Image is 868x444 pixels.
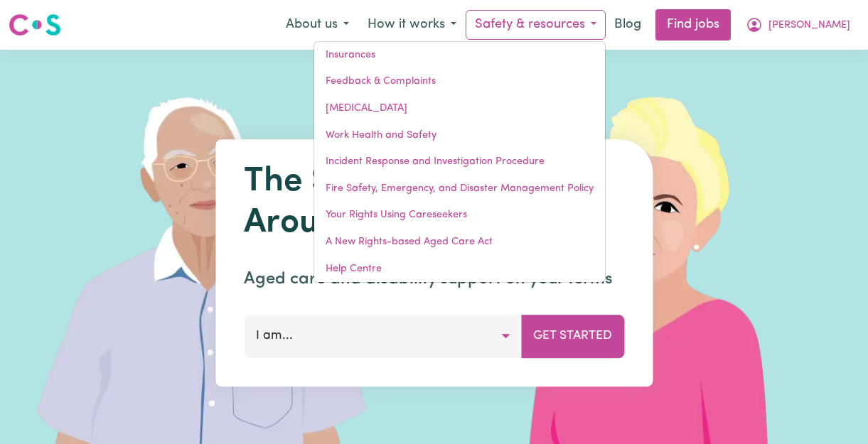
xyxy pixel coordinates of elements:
[244,162,624,244] h1: The Service Built Around You
[768,18,850,33] span: [PERSON_NAME]
[314,202,605,229] a: Your Rights Using Careseekers
[314,68,605,95] a: Feedback & Complaints
[314,95,605,122] a: [MEDICAL_DATA]
[314,41,606,283] div: Safety & resources
[244,315,522,357] button: I am...
[314,175,605,202] a: Fire Safety, Emergency, and Disaster Management Policy
[9,12,61,38] img: Careseekers logo
[655,9,731,40] a: Find jobs
[314,148,605,175] a: Incident Response and Investigation Procedure
[606,9,650,40] a: Blog
[314,229,605,256] a: A New Rights-based Aged Care Act
[521,315,624,357] button: Get Started
[314,256,605,283] a: Help Centre
[466,10,606,40] button: Safety & resources
[314,122,605,149] a: Work Health and Safety
[736,10,859,40] button: My Account
[277,10,358,40] button: About us
[314,42,605,69] a: Insurances
[244,266,624,292] p: Aged care and disability support on your terms
[9,9,61,41] a: Careseekers logo
[358,10,466,40] button: How it works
